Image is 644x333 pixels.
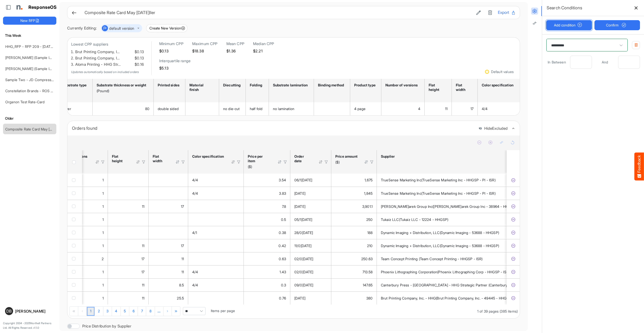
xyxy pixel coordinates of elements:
h5: $2.21 [253,49,274,53]
div: ($) [248,164,271,169]
td: 1.42716 is template cell Column Header price-per-item [244,265,290,278]
span: 1,845 [364,191,373,195]
td: 17 is template cell Column Header httpsnorthellcomontologiesmapping-rulesmeasurementhasflatsizehe... [108,265,149,278]
td: 17 is template cell Column Header httpsnorthellcomontologiesmapping-rulesmeasurementhasflatsizewidth [149,239,188,252]
td: 4/4 is template cell Column Header httpsnorthellcomontologiesmapping-rulesfeaturehascolourspecifi... [188,174,244,187]
div: Substrate type [62,83,87,87]
h6: Median CPP [253,41,274,46]
div: ($) [335,160,357,164]
span: 4/4 [192,270,198,274]
span: 380 [366,296,373,300]
td: checkbox [67,200,82,213]
span: 4/4 [192,191,198,195]
a: Composite Rate Card May [DATE]ller [5,127,64,131]
div: Flat width [153,154,169,163]
span: $0.16 [134,61,144,68]
span: 11 [181,257,184,261]
span: 1 [102,244,104,248]
td: 4/1 is template cell Column Header httpsnorthellcomontologiesmapping-rulesfeaturehascolourspecifi... [188,226,244,239]
a: Go to next pager [155,307,164,316]
span: 0.42 [278,244,286,248]
img: Northell [14,2,24,12]
span: And [594,59,616,65]
div: Currently Editing: [67,25,97,31]
td: 4/4 is template cell Column Header httpsnorthellcomontologiesmapping-rulesfeaturehascolourspecifi... [188,278,244,291]
a: Page 1 of 39 Pages [87,307,95,316]
td: TrueSense Marketing Inc(TrueSense Marketing Inc - HHGSP - PI - ISR) is template cell Column Heade... [377,187,548,200]
td: 04/10/2024 is template cell Column Header httpsnorthellcomontologiesmapping-rulesorderhasorderdate [290,187,331,200]
th: Header checkbox [67,150,82,174]
span: 8.5 [179,283,184,287]
span: 17 [141,270,144,274]
td: 11 is template cell Column Header httpsnorthellcomontologiesmapping-rulesmeasurementhasflatsizehe... [108,200,149,213]
td: The Marek Group Inc(The Marek Group Inc - 38964 - HHGSP - ISR) is template cell Column Header htt... [377,200,548,213]
span: 0.63 [279,257,286,261]
td: 17 is template cell Column Header httpsnorthellcomontologiesmapping-rulesmeasurementhasflatsizewidth [452,102,478,115]
span: 09/0[DATE] [294,283,313,287]
span: DB [6,309,12,313]
td: 11 is template cell Column Header httpsnorthellcomontologiesmapping-rulesmeasurementhasflatsizewidth [149,265,188,278]
span: 02/0[DATE] [294,257,313,261]
span: 1.43 [279,270,286,274]
span: (385 items) [500,309,518,313]
span: 1 [102,230,104,235]
span: 28/0[DATE] [294,230,313,235]
span: 11 [181,270,184,274]
div: Price amount [335,154,357,159]
td: 0.76 is template cell Column Header price-per-item [244,291,290,305]
span: 05/1[DATE] [294,217,312,222]
button: Exclude [511,270,516,275]
td: 0.376 is template cell Column Header price-per-item [244,226,290,239]
td: 250 is template cell Column Header httpsnorthellcomontologiesmapping-rulesorderhasprice [331,213,377,226]
span: [PERSON_NAME]arek Group Inc([PERSON_NAME]arek Group Inc - 38964 - HHGSP - ISR) [381,204,526,209]
span: 1 [102,204,104,209]
span: $0.13 [134,55,144,61]
h6: Older [3,116,56,121]
span: 4 [418,107,420,111]
button: Delete [486,9,494,16]
td: is template cell Column Header httpsnorthellcomontologiesmapping-rulesmeasurementhasflatsizeheight [108,187,149,200]
td: 31f8e056-bae0-4153-9d34-af77bd142d2a is template cell Column Header [507,200,521,213]
h6: Minimum CPP [159,41,183,46]
div: Orders found [72,125,475,132]
span: Dynamic Imaging + Distribution, LLC(Dynamic Imaging - 53688 - HHGSP) [381,230,499,235]
td: 25.5 is template cell Column Header httpsnorthellcomontologiesmapping-rulesmeasurementhasflatsize... [149,291,188,305]
span: 4 page [354,107,366,111]
td: is template cell Column Header httpsnorthellcomontologiesmapping-rulesfeaturehascolourspecification [188,213,244,226]
span: no die-cut [223,107,240,111]
td: Phoenix Lithographing Corporation(Phoenix Lithographing Corp - HHGSP - ISR) is template cell Colu... [377,265,548,278]
span: 0.38 [279,230,286,235]
div: Flat width [456,83,472,92]
div: Go to first page [70,307,78,316]
span: 2 [102,257,104,261]
td: is template cell Column Header httpsnorthellcomontologiesmapping-rulesassemblyhasbindingmethod [314,102,350,115]
div: Material finish [189,83,213,92]
li: Brut Printing Company, I… [75,49,144,55]
h5: $0.13 [159,49,183,53]
li: Brut Printing Company, I… [75,55,144,61]
span: 3.83 [279,191,286,195]
p: Lowest CPP suppliers [71,41,144,48]
button: Exclude [511,217,516,222]
td: 0a4adc25-e868-431a-a28a-0f7a331a76b4 is template cell Column Header [507,252,521,265]
button: Exclude [511,256,516,261]
span: 1 [102,283,104,287]
div: Color specification [482,83,516,87]
span: 0.76 [279,296,286,300]
td: 05/12/2024 is template cell Column Header httpsnorthellcomontologiesmapping-rulesorderhasorderdate [290,213,331,226]
td: 06/12/2024 is template cell Column Header httpsnorthellcomontologiesmapping-rulesorderhasorderdate [290,174,331,187]
span: 25.5 [177,296,184,300]
div: Supplier [381,154,529,159]
span: 17 [181,204,184,209]
div: Go to next page [164,307,172,316]
a: Constellation Brands - ROS prices [5,89,60,93]
span: 02/0[DATE] [294,270,313,274]
td: 11 is template cell Column Header httpsnorthellcomontologiesmapping-rulesmeasurementhasflatsizehe... [108,291,149,305]
td: checkbox [67,239,82,252]
span: 17 [181,244,184,248]
div: Filter Icon [283,160,288,164]
td: 0.5 is template cell Column Header price-per-item [244,213,290,226]
td: 8.5 is template cell Column Header httpsnorthellcomontologiesmapping-rulesmeasurementhasflatsizew... [149,278,188,291]
td: 4/4 is template cell Column Header httpsnorthellcomontologiesmapping-rulesfeaturehascolourspecifi... [188,187,244,200]
td: is template cell Column Header httpsnorthellcomontologiesmapping-rulesmeasurementhasflatsizewidth [149,226,188,239]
